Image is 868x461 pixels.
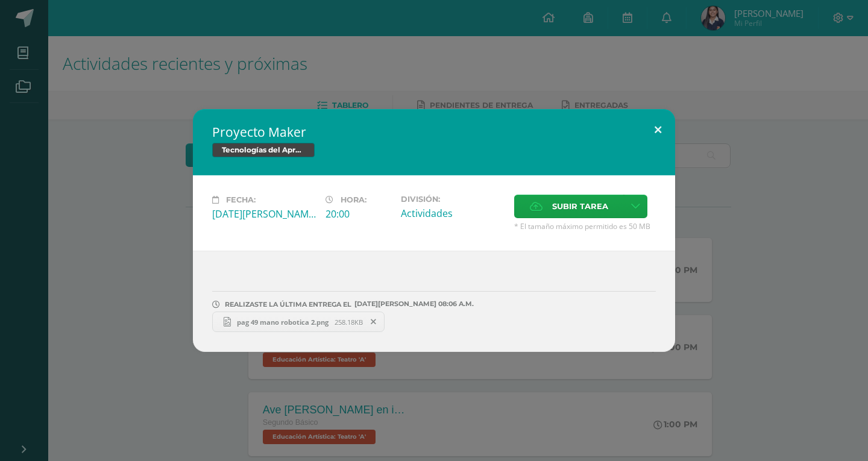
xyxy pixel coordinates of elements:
span: REALIZASTE LA ÚLTIMA ENTREGA EL [225,300,351,309]
span: 258.18KB [335,318,363,327]
span: Remover entrega [363,315,384,328]
span: Tecnologías del Aprendizaje y la Comunicación [212,143,315,157]
button: Close (Esc) [641,109,675,150]
span: Subir tarea [552,195,608,218]
div: 20:00 [325,207,391,221]
span: pag 49 mano robotica 2.png [231,318,335,327]
h2: Proyecto Maker [212,124,656,140]
a: pag 49 mano robotica 2.png 258.18KB [212,312,385,332]
div: Actividades [401,207,505,220]
label: División: [401,195,505,204]
span: [DATE][PERSON_NAME] 08:06 A.M. [351,304,474,304]
span: Hora: [341,195,366,204]
div: [DATE][PERSON_NAME] [212,207,316,221]
span: Fecha: [226,195,256,204]
span: * El tamaño máximo permitido es 50 MB [514,221,656,231]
